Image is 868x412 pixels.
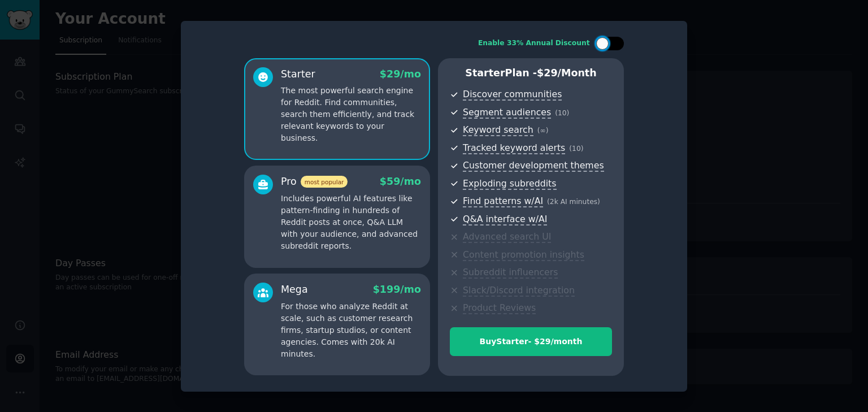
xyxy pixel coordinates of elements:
span: most popular [301,176,348,188]
p: The most powerful search engine for Reddit. Find communities, search them efficiently, and track ... [281,85,421,144]
p: Starter Plan - [450,66,612,80]
span: Tracked keyword alerts [463,142,565,154]
p: For those who analyze Reddit at scale, such as customer research firms, startup studios, or conte... [281,301,421,360]
p: Includes powerful AI features like pattern-finding in hundreds of Reddit posts at once, Q&A LLM w... [281,193,421,252]
span: Slack/Discord integration [463,285,575,297]
span: ( ∞ ) [537,127,549,135]
span: Discover communities [463,89,562,101]
span: Customer development themes [463,160,604,172]
span: Segment audiences [463,107,551,119]
span: Q&A interface w/AI [463,214,547,225]
div: Buy Starter - $ 29 /month [450,336,611,348]
button: BuyStarter- $29/month [450,327,612,356]
div: Pro [281,175,348,189]
span: $ 199 /mo [373,284,421,295]
span: Exploding subreddits [463,178,556,190]
span: ( 2k AI minutes ) [547,198,600,206]
span: ( 10 ) [569,145,583,153]
div: Mega [281,283,308,297]
span: $ 29 /mo [380,68,421,80]
span: Find patterns w/AI [463,196,543,207]
span: $ 29 /month [537,67,597,79]
span: Subreddit influencers [463,267,558,279]
span: $ 59 /mo [380,176,421,187]
span: ( 10 ) [555,109,569,117]
span: Content promotion insights [463,249,584,261]
span: Advanced search UI [463,231,551,243]
span: Product Reviews [463,302,536,314]
div: Enable 33% Annual Discount [478,38,590,49]
span: Keyword search [463,124,533,136]
div: Starter [281,67,315,81]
